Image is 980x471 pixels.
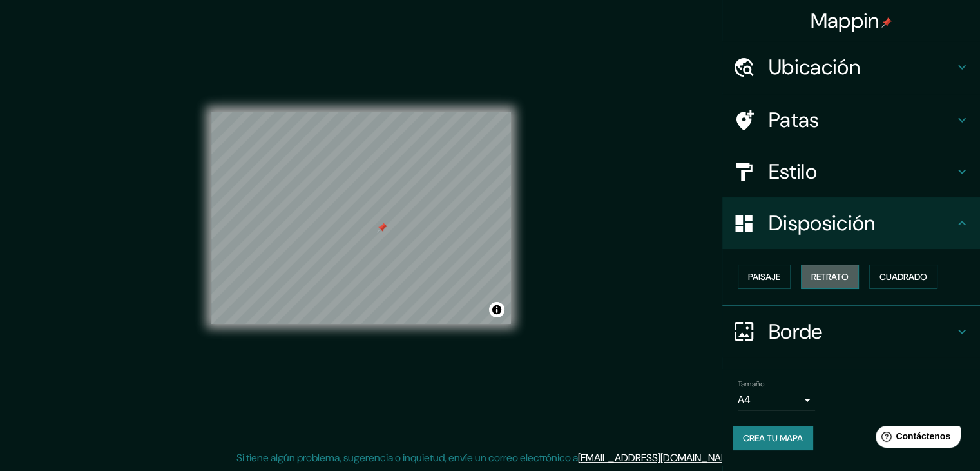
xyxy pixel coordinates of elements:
[738,379,764,389] font: Tamaño
[865,421,966,457] iframe: Lanzador de widgets de ayuda
[769,54,860,81] font: Ubicación
[722,41,980,93] div: Ubicación
[743,432,803,444] font: Crea tu mapa
[722,94,980,146] div: Patas
[733,426,813,450] button: Crea tu mapa
[738,265,791,289] button: Paisaje
[211,112,511,324] canvas: Mapa
[769,106,820,134] font: Patas
[811,7,879,34] font: Mappin
[722,306,980,357] div: Borde
[881,17,892,28] img: pin-icon.png
[722,197,980,249] div: Disposición
[811,271,849,283] font: Retrato
[801,265,859,289] button: Retrato
[489,302,504,317] button: Activar o desactivar atribución
[738,390,815,410] div: A4
[748,271,780,283] font: Paisaje
[769,210,875,237] font: Disposición
[236,451,578,465] font: Si tiene algún problema, sugerencia o inquietud, envíe un correo electrónico a
[869,265,937,289] button: Cuadrado
[578,451,737,465] a: [EMAIL_ADDRESS][DOMAIN_NAME]
[769,158,817,185] font: Estilo
[879,271,927,283] font: Cuadrado
[738,393,751,406] font: A4
[769,318,823,345] font: Borde
[722,146,980,197] div: Estilo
